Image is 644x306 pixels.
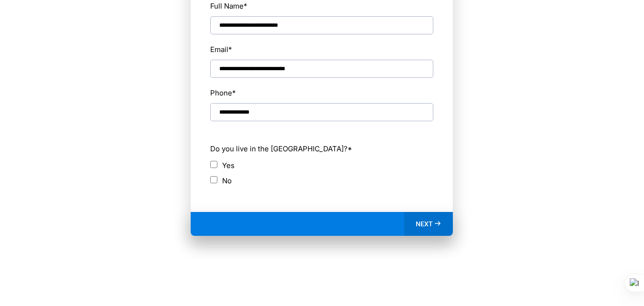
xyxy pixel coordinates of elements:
[210,142,433,155] label: Do you live in the [GEOGRAPHIC_DATA]?
[210,86,236,99] label: Phone
[416,220,433,228] span: NEXT
[222,159,235,172] label: Yes
[222,174,232,187] label: No
[210,43,232,56] label: Email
